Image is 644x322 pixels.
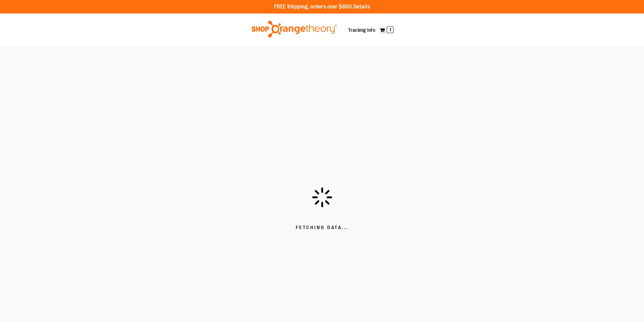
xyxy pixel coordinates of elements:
a: Details [353,4,370,10]
span: Fetching Data... [296,224,349,231]
p: FREE Shipping, orders over $600. [274,3,370,11]
img: Shop Orangetheory [251,21,338,38]
span: 1 [387,26,393,33]
a: Tracking Info [348,27,376,33]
